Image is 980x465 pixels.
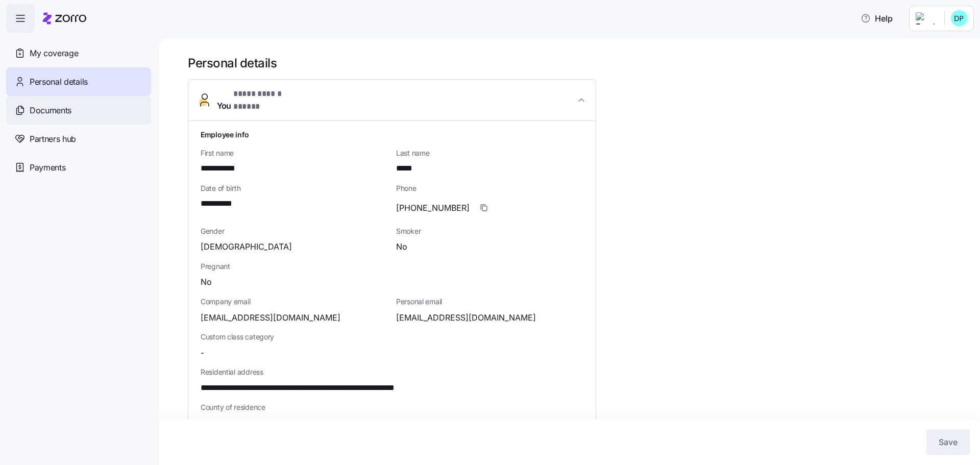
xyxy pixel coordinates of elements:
a: Documents [6,96,151,125]
img: Employer logo [916,12,936,25]
span: My coverage [30,47,78,60]
span: Personal email [396,297,583,307]
span: Pregnant [201,261,583,272]
span: Payments [30,161,65,174]
a: My coverage [6,39,151,67]
span: [EMAIL_ADDRESS][DOMAIN_NAME] [396,311,536,324]
span: Residential address [201,367,583,377]
span: [GEOGRAPHIC_DATA] [201,417,285,430]
a: Payments [6,153,151,182]
span: Date of birth [201,183,388,193]
span: No [201,276,212,288]
span: First name [201,148,388,158]
span: Smoker [396,226,583,236]
span: [EMAIL_ADDRESS][DOMAIN_NAME] [201,311,340,324]
span: Partners hub [30,133,76,145]
button: Help [852,8,901,29]
button: Save [926,429,970,455]
a: Partners hub [6,125,151,153]
span: [PHONE_NUMBER] [396,202,470,214]
span: - [201,347,204,359]
span: Last name [396,148,583,158]
span: You [217,88,308,112]
h1: Personal details [188,55,966,71]
span: Company email [201,297,388,307]
span: Phone [396,183,583,193]
span: Help [861,12,893,25]
span: Custom class category [201,332,388,342]
span: [DEMOGRAPHIC_DATA] [201,240,292,253]
span: No [396,240,407,253]
span: Gender [201,226,388,236]
img: c233a48f1e9e7ec418bb2977e7d72fb0 [951,10,967,27]
span: Personal details [30,76,88,88]
h1: Employee info [201,129,583,140]
span: Save [939,436,958,448]
span: County of residence [201,402,583,412]
span: Documents [30,104,71,117]
a: Personal details [6,67,151,96]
